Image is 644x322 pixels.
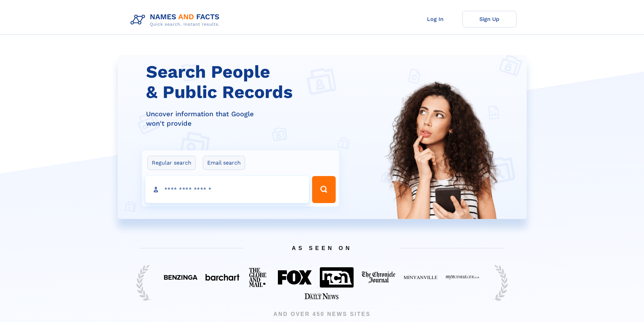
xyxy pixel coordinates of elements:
[146,109,343,128] div: Uncover information that Google won't provide
[462,11,517,27] a: Sign Up
[312,176,336,203] button: Search Button
[446,275,479,280] img: Featured on My Mother Lode
[145,176,309,203] input: search input
[203,156,245,170] label: Email search
[247,266,270,289] img: Featured on The Globe And Mail
[320,267,354,287] img: Featured on NCN
[408,11,462,27] a: Log In
[278,270,312,284] img: Featured on FOX 40
[206,274,239,280] img: Featured on BarChart
[362,271,396,283] img: Featured on The Chronicle Journal
[129,310,515,318] span: AND OVER 450 NEWS SITES
[164,275,197,280] img: Featured on Benzinga
[146,62,343,102] h1: Search People & Public Records
[305,293,338,299] img: Featured on Starkville Daily News
[147,156,196,170] label: Regular search
[380,79,505,253] img: Search People and Public records
[404,275,437,280] img: Featured on Minyanville
[129,237,515,259] span: AS SEEN ON
[128,11,225,29] img: Logo Names and Facts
